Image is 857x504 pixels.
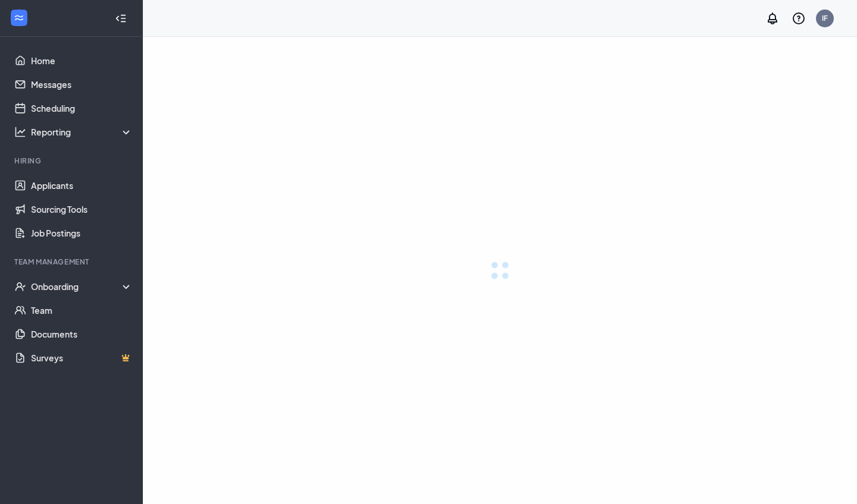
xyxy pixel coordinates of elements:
svg: WorkstreamLogo [13,12,25,24]
a: Sourcing Tools [31,197,133,221]
div: Team Management [14,257,130,267]
div: IF [822,13,828,23]
div: Reporting [31,126,133,138]
div: Hiring [14,156,130,166]
div: Onboarding [31,281,133,292]
svg: Notifications [765,11,780,26]
svg: Collapse [115,12,127,24]
a: SurveysCrown [31,346,133,370]
a: Job Postings [31,221,133,245]
a: Team [31,298,133,322]
a: Documents [31,322,133,346]
a: Home [31,49,133,73]
a: Messages [31,73,133,96]
a: Applicants [31,174,133,197]
a: Scheduling [31,96,133,120]
svg: QuestionInfo [792,11,806,26]
svg: Analysis [14,126,26,138]
svg: UserCheck [14,281,26,292]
